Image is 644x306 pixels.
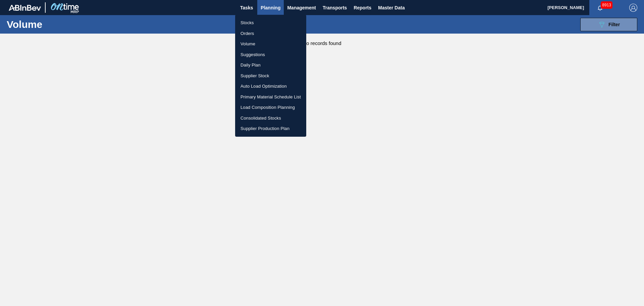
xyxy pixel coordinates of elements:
[235,123,306,134] a: Supplier Production Plan
[235,17,306,28] a: Stocks
[235,81,306,92] a: Auto Load Optimization
[235,28,306,39] a: Orders
[235,102,306,113] a: Load Composition Planning
[235,60,306,71] a: Daily Plan
[235,92,306,102] a: Primary Material Schedule List
[235,39,306,49] a: Volume
[235,49,306,60] a: Suggestions
[235,113,306,124] a: Consolidated Stocks
[235,71,306,81] a: Supplier Stock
